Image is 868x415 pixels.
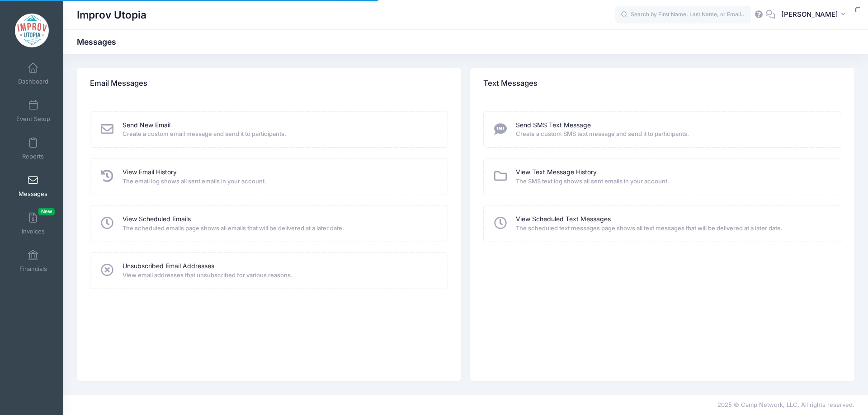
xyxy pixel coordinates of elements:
[15,14,49,47] img: Improv Utopia
[12,95,55,127] a: Event Setup
[123,271,436,280] span: View email addresses that unsubscribed for various reasons.
[123,261,214,271] a: Unsubscribed Email Addresses
[77,37,124,47] h1: Messages
[123,168,177,177] a: View Email History
[18,78,48,85] span: Dashboard
[12,208,55,239] a: InvoicesNew
[19,265,47,273] span: Financials
[516,177,829,186] span: The SMS text log shows all sent emails in your account.
[77,5,146,25] h1: Improv Utopia
[12,170,55,202] a: Messages
[123,121,170,130] a: Send New Email
[12,133,55,164] a: Reports
[775,5,854,25] button: [PERSON_NAME]
[516,130,829,139] span: Create a custom SMS text message and send it to participants.
[516,224,829,233] span: The scheduled text messages page shows all text messages that will be delivered at a later date.
[123,224,436,233] span: The scheduled emails page shows all emails that will be delivered at a later date.
[123,177,436,186] span: The email log shows all sent emails in your account.
[516,214,611,224] a: View Scheduled Text Messages
[123,130,436,139] span: Create a custom email message and send it to participants.
[781,9,838,19] span: [PERSON_NAME]
[123,214,191,224] a: View Scheduled Emails
[483,71,538,97] h4: Text Messages
[90,71,147,97] h4: Email Messages
[516,168,597,177] a: View Text Message History
[19,190,47,198] span: Messages
[12,58,55,89] a: Dashboard
[22,153,44,160] span: Reports
[717,401,854,408] span: 2025 © Camp Network, LLC. All rights reserved.
[516,121,591,130] a: Send SMS Text Message
[38,208,55,215] span: New
[22,228,45,235] span: Invoices
[12,245,55,277] a: Financials
[16,115,50,123] span: Event Setup
[615,6,751,24] input: Search by First Name, Last Name, or Email...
